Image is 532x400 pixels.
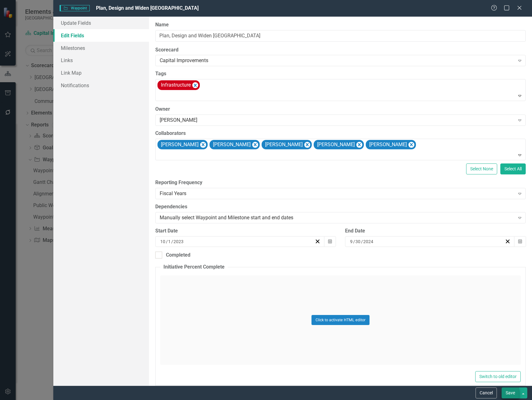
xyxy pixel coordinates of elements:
a: Notifications [53,79,149,92]
div: Start Date [155,227,336,235]
span: / [171,239,173,244]
button: Save [502,387,519,398]
button: Cancel [476,387,497,398]
div: Remove [object Object] [192,82,198,88]
div: Remove Sandra Krieger [304,142,310,148]
legend: Initiative Percent Complete [160,264,228,271]
div: [PERSON_NAME] [315,140,356,149]
span: Waypoint [60,5,90,11]
label: Owner [155,106,526,113]
label: Reporting Frequency [155,179,526,186]
a: Edit Fields [53,29,149,42]
button: Click to activate HTML editor [311,315,370,325]
a: Links [53,54,149,67]
div: Remove Matt Williams [408,142,414,148]
a: Link Map [53,67,149,79]
input: Waypoint Name [155,30,526,42]
label: Name [155,21,526,29]
span: Plan, Design and Widen [GEOGRAPHIC_DATA] [96,5,199,11]
div: Remove Alicia Pearce Smith [356,142,362,148]
div: [PERSON_NAME] [367,140,408,149]
label: Scorecard [155,46,526,54]
div: Manually select Waypoint and Milestone start and end dates [160,214,515,221]
label: Dependencies [155,203,526,211]
div: [PERSON_NAME] [160,116,515,124]
span: / [361,239,363,244]
div: Completed [166,252,190,259]
label: Tags [155,70,526,77]
button: Switch to old editor [475,371,521,382]
label: Collaborators [155,130,526,137]
span: Infrastructure [161,82,191,88]
div: Remove Elizabeth Ellis [252,142,258,148]
div: [PERSON_NAME] [159,140,199,149]
div: Remove Robert Creighton [200,142,206,148]
span: / [166,239,168,244]
div: Fiscal Years [160,190,515,197]
div: Capital Improvements [160,57,515,64]
div: [PERSON_NAME] [211,140,252,149]
div: [PERSON_NAME] [263,140,304,149]
button: Select None [466,163,497,174]
div: End Date [345,227,526,235]
a: Milestones [53,42,149,54]
a: Update Fields [53,17,149,29]
button: Select All [500,163,526,174]
span: / [353,239,355,244]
